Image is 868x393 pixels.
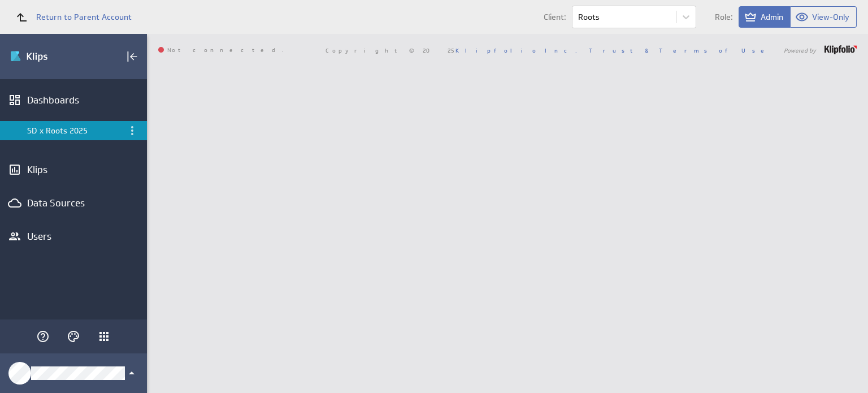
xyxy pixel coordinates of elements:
div: Menu [125,124,139,137]
button: View as Admin [739,6,791,28]
span: Admin [761,12,783,22]
span: View-Only [812,12,849,22]
div: Klipfolio Apps [94,327,114,346]
span: Powered by [784,47,816,53]
img: logo-footer.png [824,45,857,54]
div: Klipfolio Apps [97,330,111,343]
span: Not connected. [158,47,284,54]
div: Klips [27,163,120,176]
div: Roots [578,13,600,21]
a: Trust & Terms of Use [589,46,772,54]
span: Role: [715,13,733,21]
div: Data Sources [27,197,120,209]
div: Dashboard menu [125,124,139,137]
div: Help [33,327,53,346]
div: Collapse [123,47,142,66]
span: Copyright © 2025 [325,47,577,53]
a: Klipfolio Inc. [455,46,577,54]
svg: Themes [67,330,80,343]
div: Menu [124,123,140,139]
div: Themes [64,327,83,346]
span: Return to Parent Account [36,13,132,21]
div: Dashboards [27,94,120,106]
div: Users [27,230,120,243]
img: Klipfolio klips logo [10,47,89,66]
div: SD x Roots 2025 [27,126,121,136]
button: View as View-Only [791,6,857,28]
a: Return to Parent Account [9,5,132,29]
span: Client: [544,13,566,21]
div: Go to Dashboards [10,47,89,66]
